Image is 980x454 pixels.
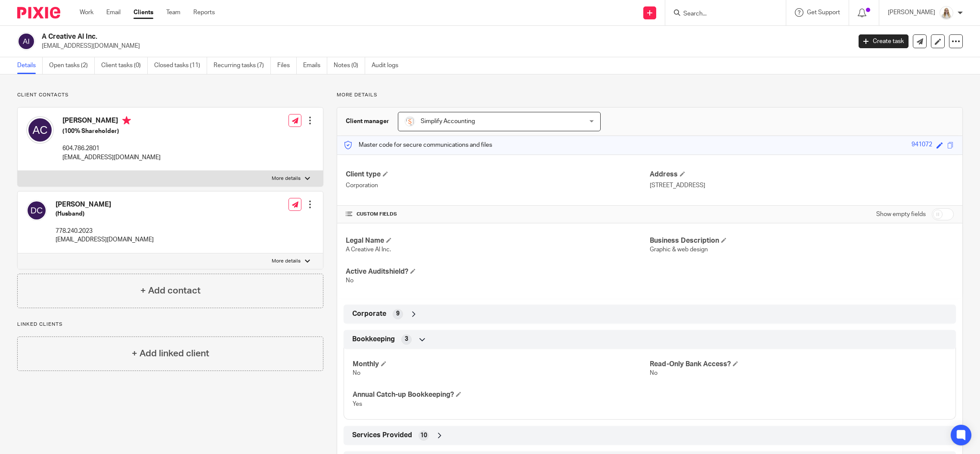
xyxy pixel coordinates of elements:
[80,8,93,17] a: Work
[62,153,161,162] p: [EMAIL_ADDRESS][DOMAIN_NAME]
[405,335,408,343] span: 3
[912,140,932,150] div: 941072
[859,34,909,48] a: Create task
[42,32,685,41] h2: A Creative Al Inc.
[272,258,301,265] p: More details
[940,6,953,20] img: Headshot%2011-2024%20white%20background%20square%202.JPG
[214,57,271,74] a: Recurring tasks (7)
[346,211,650,218] h4: CUSTOM FIELDS
[272,175,301,182] p: More details
[405,116,415,127] img: Screenshot%202023-11-29%20141159.png
[154,57,207,74] a: Closed tasks (11)
[17,92,323,99] p: Client contacts
[650,170,954,179] h4: Address
[17,32,35,50] img: svg%3E
[122,116,131,125] i: Primary
[353,390,650,399] h4: Annual Catch-up Bookkeeping?
[17,7,60,19] img: Pixie
[372,57,405,74] a: Audit logs
[650,370,657,376] span: No
[101,57,148,74] a: Client tasks (0)
[56,200,154,209] h4: [PERSON_NAME]
[140,284,201,297] h4: + Add contact
[344,141,492,149] p: Master code for secure communications and files
[62,116,161,127] h4: [PERSON_NAME]
[166,8,180,17] a: Team
[353,370,360,376] span: No
[56,235,154,244] p: [EMAIL_ADDRESS][DOMAIN_NAME]
[62,127,161,136] h5: (100% Shareholder)
[49,57,95,74] a: Open tasks (2)
[876,210,926,219] label: Show empty fields
[346,170,650,179] h4: Client type
[888,8,935,17] p: [PERSON_NAME]
[132,347,209,360] h4: + Add linked client
[346,181,650,190] p: Corporation
[346,278,354,284] span: No
[193,8,215,17] a: Reports
[62,144,161,153] p: 604.786.2801
[353,360,650,369] h4: Monthly
[303,57,327,74] a: Emails
[807,9,840,15] span: Get Support
[56,210,154,218] h5: (Husband)
[396,309,400,318] span: 9
[346,247,391,253] span: A Creative Al Inc.
[346,236,650,245] h4: Legal Name
[277,57,297,74] a: Files
[650,360,947,369] h4: Read-Only Bank Access?
[421,118,475,124] span: Simplify Accounting
[420,431,427,440] span: 10
[42,42,846,50] p: [EMAIL_ADDRESS][DOMAIN_NAME]
[682,10,760,18] input: Search
[650,236,954,245] h4: Business Description
[26,200,47,221] img: svg%3E
[334,57,365,74] a: Notes (0)
[56,227,154,235] p: 778.240.2023
[352,431,412,440] span: Services Provided
[352,335,395,344] span: Bookkeeping
[17,57,43,74] a: Details
[17,321,323,328] p: Linked clients
[133,8,153,17] a: Clients
[352,309,386,318] span: Corporate
[337,92,963,99] p: More details
[650,247,708,253] span: Graphic & web design
[106,8,121,17] a: Email
[353,401,362,407] span: Yes
[650,181,954,190] p: [STREET_ADDRESS]
[26,116,54,144] img: svg%3E
[346,267,650,276] h4: Active Auditshield?
[346,117,389,126] h3: Client manager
